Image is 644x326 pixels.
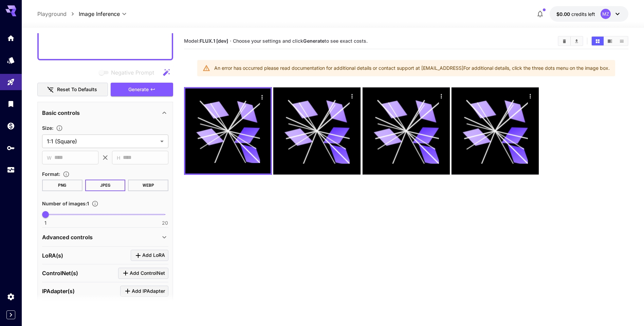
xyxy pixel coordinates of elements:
[89,200,101,207] button: Specify how many images to generate in a single request. Each image generation will be charged se...
[7,144,15,152] div: API Keys
[42,180,82,191] button: PNG
[120,286,168,297] button: Click to add IPAdapter
[42,105,168,121] div: Basic controls
[42,229,168,245] div: Advanced controls
[7,166,15,174] div: Usage
[550,6,628,22] button: $0.00MZ
[42,125,53,131] span: Size :
[131,250,168,261] button: Click to add LoRA
[117,154,120,162] span: H
[118,268,168,279] button: Click to add ControlNet
[303,38,325,44] b: Generate
[200,38,228,44] b: FLUX.1 [dev]
[47,154,52,162] span: W
[347,91,357,101] div: Actions
[97,68,160,77] span: Negative prompts are not compatible with the selected model.
[7,122,15,130] div: Wallet
[44,220,47,226] span: 1
[7,292,15,301] div: Settings
[42,269,78,277] p: ControlNet(s)
[42,233,93,241] p: Advanced controls
[37,10,79,18] nav: breadcrumb
[132,287,165,296] span: Add IPAdapter
[601,9,611,19] div: MZ
[7,34,15,42] div: Home
[592,37,604,45] button: Show images in grid view
[257,92,267,102] div: Actions
[436,91,446,101] div: Actions
[79,10,120,18] span: Image Inference
[42,201,89,206] span: Number of images : 1
[111,83,173,97] button: Generate
[556,11,595,18] div: $0.00
[60,171,72,178] button: Choose the file format for the output image.
[37,83,108,97] button: Reset to defaults
[111,68,154,77] span: Negative Prompt
[7,100,15,108] div: Library
[142,251,165,260] span: Add LoRA
[42,251,63,260] p: LoRA(s)
[42,171,60,177] span: Format :
[162,220,168,226] span: 20
[53,125,66,131] button: Adjust the dimensions of the generated image by specifying its width and height in pixels, or sel...
[616,37,628,45] button: Show images in list view
[130,269,165,278] span: Add ControlNet
[558,36,583,46] div: Clear ImagesDownload All
[184,38,228,44] span: Model:
[604,37,616,45] button: Show images in video view
[128,180,168,191] button: WEBP
[42,109,80,117] p: Basic controls
[7,78,15,86] div: Playground
[591,36,628,46] div: Show images in grid viewShow images in video viewShow images in list view
[214,62,610,74] div: An error has occurred please read documentation for additional details or contact support at [EMA...
[42,287,75,295] p: IPAdapter(s)
[556,11,571,17] span: $0.00
[233,38,368,44] span: Choose your settings and click to see exact costs.
[47,137,158,145] span: 1:1 (Square)
[7,56,15,64] div: Models
[37,10,67,18] a: Playground
[230,37,232,45] p: ·
[526,91,536,101] div: Actions
[571,37,583,45] button: Download All
[128,85,149,94] span: Generate
[558,37,570,45] button: Clear Images
[571,11,595,17] span: credits left
[85,180,126,191] button: JPEG
[6,310,15,319] button: Expand sidebar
